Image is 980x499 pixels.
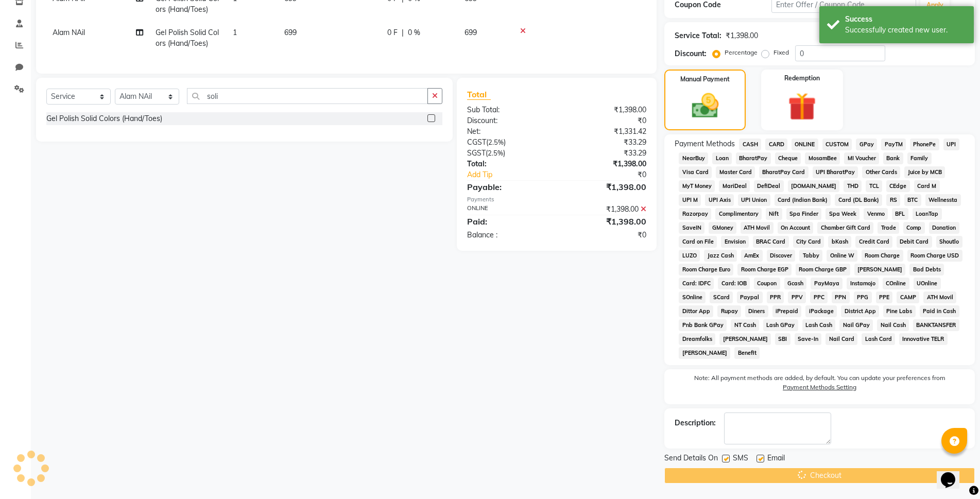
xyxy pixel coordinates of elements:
[712,152,732,164] span: Loan
[913,208,942,220] span: LoanTap
[909,264,944,276] span: Bad Debts
[805,305,837,317] span: iPackage
[822,139,852,150] span: CUSTOM
[488,149,503,157] span: 2.5%
[679,152,708,164] span: NearBuy
[573,169,654,180] div: ₹0
[773,48,789,57] label: Fixed
[679,180,715,192] span: MyT Money
[759,166,809,178] span: BharatPay Card
[46,113,162,124] div: Gel Polish Solid Colors (Hand/Toes)
[897,236,932,248] span: Debit Card
[775,194,831,206] span: Card (Indian Bank)
[726,30,758,41] div: ₹1,398.00
[557,230,654,240] div: ₹0
[920,305,959,317] span: Paid in Cash
[886,180,910,192] span: CEdge
[733,453,748,466] span: SMS
[923,291,956,303] span: ATH Movil
[557,126,654,137] div: ₹1,331.42
[717,305,741,317] span: Rupay
[929,222,959,234] span: Donation
[679,194,701,206] span: UPI M
[408,27,420,38] span: 0 %
[718,278,750,289] span: Card: IOB
[557,215,654,228] div: ₹1,398.00
[766,208,782,220] span: Nift
[459,215,557,228] div: Paid:
[792,139,818,150] span: ONLINE
[841,305,879,317] span: District App
[943,139,959,150] span: UPI
[910,139,939,150] span: PhonePe
[721,236,749,248] span: Envision
[937,458,970,489] iframe: chat widget
[864,208,888,220] span: Venmo
[907,250,962,262] span: Room Charge USD
[765,139,787,150] span: CARD
[459,115,557,126] div: Discount:
[862,166,900,178] span: Other Cards
[862,250,903,262] span: Room Charge
[734,347,760,359] span: Benefit
[675,373,965,396] label: Note: All payment methods are added, by default. You can update your preferences from
[878,222,899,234] span: Trade
[739,139,761,150] span: CASH
[903,222,925,234] span: Comp
[467,137,486,147] span: CGST
[187,88,428,104] input: Search or Scan
[679,236,717,248] span: Card on File
[767,453,785,466] span: Email
[731,319,759,331] span: NT Cash
[679,319,727,331] span: Pnb Bank GPay
[754,278,780,289] span: Coupon
[811,278,843,289] span: PayMaya
[784,278,807,289] span: Gcash
[459,230,557,240] div: Balance :
[892,208,908,220] span: BFL
[459,169,573,180] a: Add Tip
[793,236,824,248] span: City Card
[679,208,711,220] span: Razorpay
[705,194,734,206] span: UPI Axis
[467,195,647,204] div: Payments
[783,383,856,392] label: Payment Methods Setting
[715,208,762,220] span: Complimentary
[737,291,763,303] span: Paypal
[796,264,850,276] span: Room Charge GBP
[387,27,398,38] span: 0 F
[675,30,721,41] div: Service Total:
[719,333,771,345] span: [PERSON_NAME]
[679,264,733,276] span: Room Charge Euro
[675,48,707,59] div: Discount:
[675,139,735,149] span: Payment Methods
[557,148,654,159] div: ₹33.29
[883,278,909,289] span: COnline
[679,333,715,345] span: Dreamfolks
[736,152,771,164] span: BharatPay
[856,139,877,150] span: GPay
[459,148,557,159] div: ( )
[679,250,700,262] span: LUZO
[467,89,491,100] span: Total
[883,152,903,164] span: Bank
[738,194,770,206] span: UPI Union
[914,278,941,289] span: UOnline
[679,278,714,289] span: Card: IDFC
[832,291,850,303] span: PPN
[845,25,966,36] div: Successfully created new user.
[897,291,919,303] span: CAMP
[53,28,85,37] span: Alam NAil
[284,28,297,37] span: 699
[557,181,654,193] div: ₹1,398.00
[826,333,857,345] span: Nail Card
[680,75,730,84] label: Manual Payment
[876,291,893,303] span: PPE
[459,159,557,169] div: Total:
[725,48,758,57] label: Percentage
[710,291,733,303] span: SCard
[741,222,773,234] span: ATH Movil
[904,194,921,206] span: BTC
[913,319,959,331] span: BANKTANSFER
[826,208,859,220] span: Spa Week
